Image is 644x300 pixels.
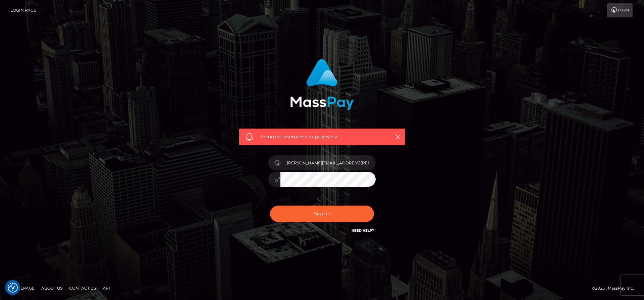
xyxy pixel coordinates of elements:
[607,3,633,17] a: Login
[100,283,113,293] a: API
[352,228,374,233] a: Need Help?
[290,59,354,110] img: MassPay Login
[10,3,36,17] a: Login Page
[66,283,99,293] a: Contact Us
[270,206,374,222] button: Sign in
[592,285,639,292] div: © 2025 , MassPay Inc.
[280,155,376,170] input: Username...
[261,133,383,140] span: Incorrect username or password.
[8,283,18,293] button: Consent Preferences
[7,283,37,293] a: Homepage
[39,283,65,293] a: About Us
[8,283,18,293] img: Revisit consent button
